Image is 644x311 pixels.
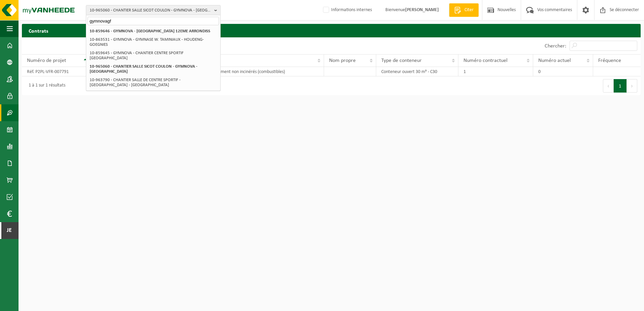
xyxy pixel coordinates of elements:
div: 1 à 1 sur 1 résultats [25,80,65,92]
td: déchets non recyclables, techniquement non incinérés (combustibles) [150,67,324,76]
li: 10-859645 - GYMNOVA - CHANTIER CENTRE SPORTIF [GEOGRAPHIC_DATA] [88,49,219,62]
label: Informations internes [322,5,372,15]
span: Je [7,222,12,239]
label: Chercher: [545,43,566,49]
li: 10-863531 - GYMNOVA - GYMNASE W. TAMINIAUX - HOUDENG-GOEGNIES [88,35,219,49]
input: Recherche d’emplacements liés [88,17,219,25]
td: 1 [458,67,533,76]
strong: [PERSON_NAME] [405,7,439,12]
button: 10-965060 - CHANTIER SALLE SICOT COULON - GYMNOVA - [GEOGRAPHIC_DATA] [86,5,221,15]
span: Numéro de projet [27,58,66,63]
button: Précédent [603,79,614,93]
td: Réf. P2PL-VFR-007791 [22,67,90,76]
li: 10-963790 - CHANTIER SALLE DE CENTRE SPORTIF - [GEOGRAPHIC_DATA] - [GEOGRAPHIC_DATA] [88,76,219,89]
span: Citer [463,7,475,13]
span: Fréquence [598,58,621,63]
font: Bienvenue [385,7,439,12]
span: 10-965060 - CHANTIER SALLE SICOT COULON - GYMNOVA - [GEOGRAPHIC_DATA] [90,5,212,15]
span: Numéro contractuel [463,58,508,63]
td: 0 [533,67,593,76]
strong: 10-859646 - GYMNOVA - [GEOGRAPHIC_DATA] 12EME ARRONDISS [90,29,210,33]
span: Numéro actuel [538,58,571,63]
span: Nom propre [329,58,356,63]
button: Prochain [627,79,637,93]
button: 1 [614,79,627,93]
td: Conteneur ouvert 30 m³ - C30 [376,67,458,76]
li: 10-965060 - CHANTIER SALLE SICOT COULON - GYMNOVA - [GEOGRAPHIC_DATA] [88,62,219,76]
h2: Contrats [22,24,641,37]
span: Type de conteneur [381,58,422,63]
a: Citer [449,3,479,17]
